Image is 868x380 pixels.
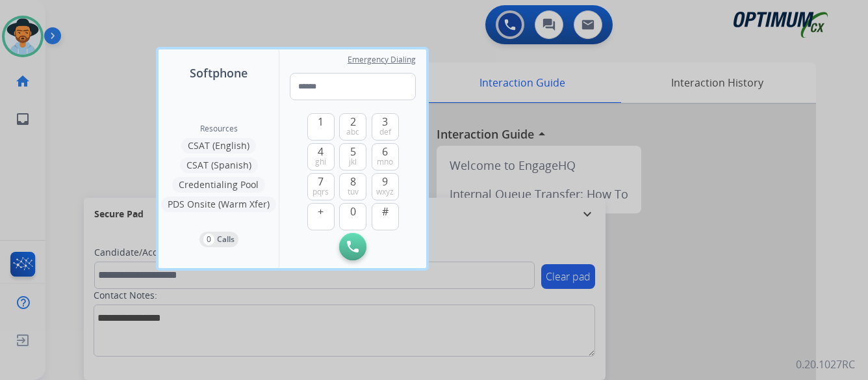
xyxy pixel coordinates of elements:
button: 3def [372,113,399,141]
span: def [379,127,391,137]
span: wxyz [376,187,394,197]
p: 0.20.1027RC [796,357,855,372]
span: # [382,204,389,219]
button: 0 [339,203,366,230]
button: # [372,203,399,230]
span: ghi [315,157,326,167]
button: 7pqrs [307,173,335,200]
span: 1 [318,114,324,129]
span: abc [346,127,359,137]
button: 6mno [372,143,399,170]
button: 2abc [339,113,366,141]
span: 4 [318,144,324,159]
button: 5jkl [339,143,366,170]
span: 6 [382,144,388,159]
button: + [307,203,335,230]
span: 3 [382,114,388,129]
span: Emergency Dialing [348,55,416,65]
p: Calls [217,234,235,245]
button: CSAT (English) [181,138,256,154]
button: PDS Onsite (Warm Xfer) [161,197,276,212]
button: 9wxyz [372,173,399,200]
span: + [318,204,324,219]
span: 8 [350,174,356,189]
p: 0 [203,234,214,245]
button: 1 [307,113,335,141]
span: Resources [200,124,238,134]
button: 4ghi [307,143,335,170]
span: 0 [350,204,356,219]
span: 2 [350,114,356,129]
span: 7 [318,174,324,189]
span: pqrs [313,187,329,197]
button: CSAT (Spanish) [180,157,258,173]
button: 0Calls [199,232,238,247]
span: mno [377,157,393,167]
button: 8tuv [339,173,366,200]
span: 5 [350,144,356,159]
img: call-button [347,241,359,252]
button: Credentialing Pool [172,177,265,193]
span: tuv [348,187,359,197]
span: jkl [349,157,357,167]
span: Softphone [190,64,248,82]
span: 9 [382,174,388,189]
